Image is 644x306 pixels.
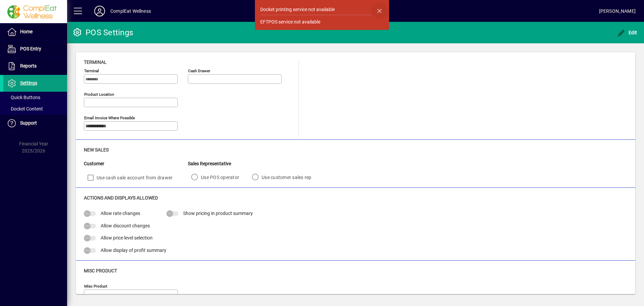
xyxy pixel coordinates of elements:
[3,92,67,103] a: Quick Buttons
[89,5,110,17] button: Profile
[101,211,140,216] span: Allow rate changes
[615,27,639,39] button: Edit
[599,6,636,16] div: [PERSON_NAME]
[3,115,67,132] a: Support
[101,248,166,253] span: Allow display of profit summary
[617,30,637,35] span: Edit
[84,195,158,201] span: Actions and Displays Allowed
[260,18,320,26] div: EFTPOS service not available
[84,92,114,97] mat-label: Product location
[188,160,321,167] div: Sales Representative
[101,235,153,241] span: Allow price level selection
[110,6,151,16] div: ComplEat Wellness
[84,116,135,120] mat-label: Email Invoice where possible
[188,69,210,73] mat-label: Cash Drawer
[84,268,117,273] span: Misc Product
[151,6,599,16] span: [DATE] 11:45
[84,284,107,289] mat-label: Misc Product
[84,147,109,152] span: New Sales
[3,103,67,115] a: Docket Content
[183,211,253,216] span: Show pricing in product summary
[20,120,37,126] span: Support
[20,63,37,69] span: Reports
[72,27,133,38] div: POS Settings
[3,41,67,57] a: POS Entry
[20,80,37,86] span: Settings
[7,95,40,100] span: Quick Buttons
[7,106,43,112] span: Docket Content
[20,46,41,51] span: POS Entry
[84,59,107,65] span: Terminal
[3,24,67,40] a: Home
[3,58,67,75] a: Reports
[20,29,33,34] span: Home
[101,223,150,228] span: Allow discount changes
[84,69,99,73] mat-label: Terminal
[84,160,188,167] div: Customer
